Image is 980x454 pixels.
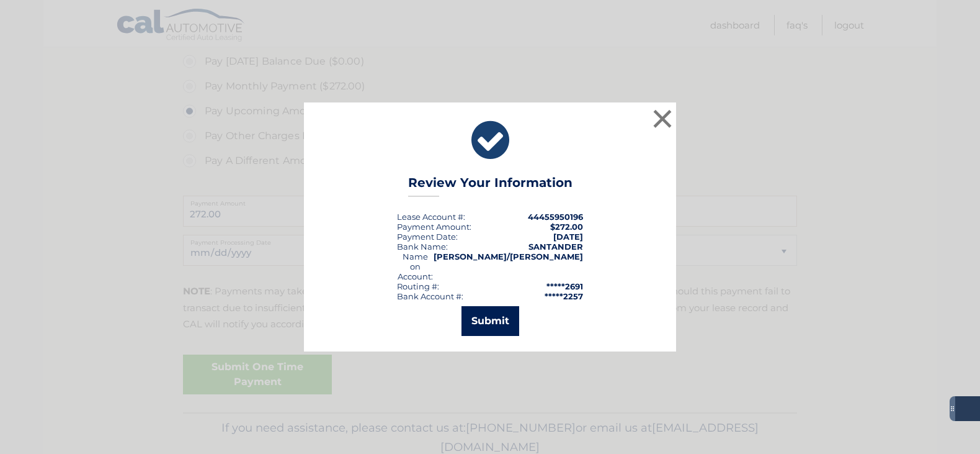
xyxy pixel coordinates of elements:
div: Routing #: [397,281,439,291]
strong: [PERSON_NAME]/[PERSON_NAME] [434,252,583,261]
span: [DATE] [553,232,583,242]
div: Name on Account: [397,252,434,281]
div: Bank Name: [397,242,448,252]
strong: SANTANDER [528,242,583,252]
div: Lease Account #: [397,212,465,222]
span: $272.00 [550,222,583,232]
div: Bank Account #: [397,291,463,301]
div: Payment Amount: [397,222,471,232]
span: Payment Date [397,232,456,242]
h3: Review Your Information [408,175,572,197]
button: × [650,106,675,131]
button: Submit [461,306,519,336]
div: : [397,232,458,242]
strong: 44455950196 [528,212,583,222]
